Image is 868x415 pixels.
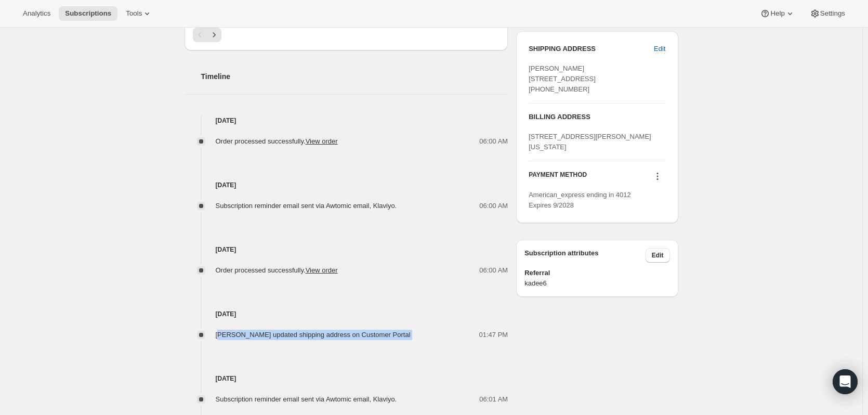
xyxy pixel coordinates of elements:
nav: Pagination [193,28,500,42]
span: Subscriptions [65,9,111,18]
h4: [DATE] [185,373,508,384]
span: Settings [820,9,845,18]
span: Edit [652,251,664,260]
button: Help [754,6,801,21]
h4: [DATE] [185,244,508,255]
button: Analytics [17,6,57,21]
h4: [DATE] [185,180,508,190]
span: [PERSON_NAME] [STREET_ADDRESS] [PHONE_NUMBER] [529,64,596,93]
span: Subscription reminder email sent via Awtomic email, Klaviyo. [216,202,397,210]
span: 01:47 PM [479,330,508,340]
button: Subscriptions [59,6,117,21]
button: Tools [120,6,159,21]
h4: [DATE] [185,115,508,126]
span: [PERSON_NAME] updated shipping address on Customer Portal [216,331,411,339]
button: Edit [648,41,672,57]
span: kadee6 [524,278,669,289]
span: Help [770,9,784,18]
span: 06:00 AM [479,201,508,211]
span: American_express ending in 4012 Expires 9/2028 [529,191,631,209]
span: Tools [126,9,142,18]
button: Next [207,28,221,42]
span: Order processed successfully. [216,137,338,145]
span: Subscription reminder email sent via Awtomic email, Klaviyo. [216,395,397,403]
span: 06:00 AM [479,265,508,276]
span: Analytics [23,9,50,18]
a: View order [306,137,338,145]
span: 06:00 AM [479,136,508,147]
h3: SHIPPING ADDRESS [529,44,654,54]
h3: BILLING ADDRESS [529,112,665,122]
h3: PAYMENT METHOD [529,171,587,185]
span: 06:01 AM [479,394,508,405]
h2: Timeline [201,71,508,82]
button: Edit [646,248,670,263]
span: [STREET_ADDRESS][PERSON_NAME][US_STATE] [529,133,651,151]
a: View order [306,266,338,274]
h4: [DATE] [185,309,508,319]
span: Referral [524,268,669,278]
div: Open Intercom Messenger [833,369,858,394]
h3: Subscription attributes [524,248,646,263]
button: Settings [804,6,851,21]
span: Order processed successfully. [216,266,338,274]
span: Edit [654,44,665,54]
